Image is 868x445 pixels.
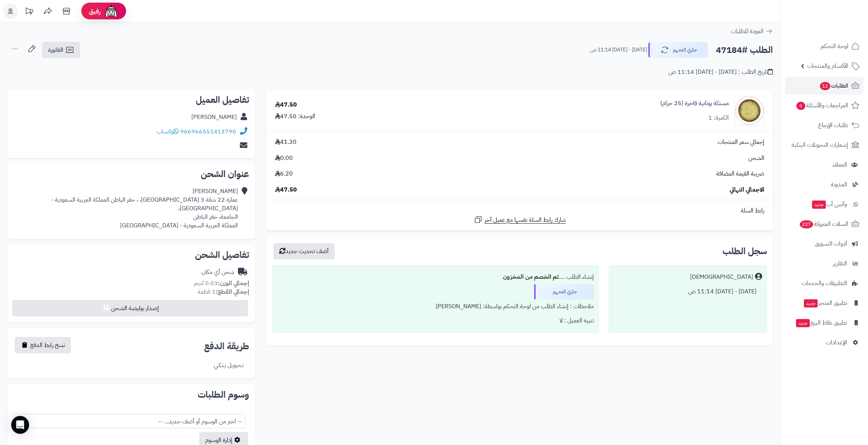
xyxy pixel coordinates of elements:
[820,82,831,91] span: 12
[204,342,249,351] h2: طريقة الدفع
[15,414,245,428] span: -- اختر من الوسوم أو أضف جديد... --
[690,273,753,281] div: [DEMOGRAPHIC_DATA]
[708,114,729,122] div: الكمية: 1
[804,299,818,307] span: جديد
[614,284,762,299] div: [DATE] - [DATE] 11:14 ص
[660,99,729,108] a: مستكة يونانية فاخرة (25 جرام)
[785,255,864,272] a: التقارير
[275,186,297,194] span: 47.50
[104,4,119,19] img: ai-face.png
[534,284,594,299] div: جاري التجهيز
[799,220,813,229] span: 227
[269,206,770,215] div: رابط السلة
[13,170,249,179] h2: عنوان الشحن
[30,341,65,350] span: نسخ رابط الدفع
[13,95,249,104] h2: تفاصيل العميل
[817,16,861,32] img: logo-2.png
[795,318,847,328] span: تطبيق نقاط البيع
[785,215,864,233] a: السلات المتروكة227
[194,279,249,288] small: 0.03 كجم
[13,250,249,259] h2: تفاصيل الشحن
[216,287,249,296] strong: إجمالي القطع:
[819,81,848,91] span: الطلبات
[503,272,559,281] b: تم الخصم من المخزون
[785,274,864,292] a: التطبيقات والخدمات
[15,414,245,429] span: -- اختر من الوسوم أو أضف جديد... --
[42,42,80,58] a: الفاتورة
[796,102,806,110] span: 6
[275,101,297,109] div: 47.50
[785,235,864,253] a: أدوات التسويق
[748,154,764,162] span: الشحن
[833,160,847,170] span: العملاء
[723,247,767,256] h3: سجل الطلب
[13,187,238,230] div: [PERSON_NAME] عمارة 22 شقة 3 [GEOGRAPHIC_DATA]، ، حفر الباطن المملكة العربية السعودية - [GEOGRAPH...
[485,216,566,224] span: شارك رابط السلة نفسها مع عميل آخر
[277,270,594,284] div: إنشاء الطلب ....
[730,186,764,194] span: الاجمالي النهائي
[812,201,826,209] span: جديد
[648,42,708,58] button: جاري التجهيز
[799,219,848,229] span: السلات المتروكة
[180,127,236,136] a: 966966551413790
[802,278,847,288] span: التطبيقات والخدمات
[807,61,848,71] span: الأقسام والمنتجات
[277,313,594,328] div: تنبيه العميل : لا
[11,416,29,434] div: Open Intercom Messenger
[796,100,848,111] span: المراجعات والأسئلة
[831,179,847,190] span: المدونة
[198,287,249,296] small: 1 قطعة
[718,138,764,146] span: إجمالي سعر المنتجات
[214,361,244,370] div: تـحـويـل بـنـكـي
[792,140,848,150] span: إشعارات التحويلات البنكية
[833,258,847,269] span: التقارير
[12,300,248,316] button: إصدار بوليصة الشحن
[590,46,647,54] small: [DATE] - [DATE] 11:14 ص
[735,96,764,126] img: 1693556992-Mastic,%20Greece%202-90x90.jpg
[785,116,864,134] a: طلبات الإرجاع
[785,294,864,312] a: تطبيق المتجرجديد
[474,215,566,224] a: شارك رابط السلة نفسها مع عميل آخر
[275,170,293,178] span: 6.20
[785,176,864,193] a: المدونة
[13,390,249,399] h2: وسوم الطلبات
[785,195,864,213] a: وآتس آبجديد
[668,68,773,76] div: تاريخ الطلب : [DATE] - [DATE] 11:14 ص
[716,42,773,58] h2: الطلب #47184
[89,7,101,16] span: رفيق
[218,279,249,288] strong: إجمالي الوزن:
[157,127,179,136] a: واتساب
[821,41,848,51] span: لوحة التحكم
[785,136,864,154] a: إشعارات التحويلات البنكية
[818,120,848,130] span: طلبات الإرجاع
[811,199,847,209] span: وآتس آب
[785,37,864,55] a: لوحة التحكم
[275,138,297,146] span: 41.30
[796,319,810,327] span: جديد
[275,112,315,121] div: الوحدة: 47.50
[731,27,764,36] span: العودة للطلبات
[826,337,847,348] span: الإعدادات
[785,334,864,351] a: الإعدادات
[191,113,237,121] div: [PERSON_NAME]
[20,4,38,20] a: تحديثات المنصة
[785,314,864,332] a: تطبيق نقاط البيعجديد
[201,268,234,277] div: شحن أي مكان
[48,45,63,54] span: الفاتورة
[785,97,864,114] a: المراجعات والأسئلة6
[716,170,764,178] span: ضريبة القيمة المضافة
[15,337,71,353] button: نسخ رابط الدفع
[273,243,335,259] button: أضف تحديث جديد
[803,298,847,308] span: تطبيق المتجر
[277,299,594,314] div: ملاحظات : إنشاء الطلب من لوحة التحكم بواسطة: [PERSON_NAME]
[785,77,864,95] a: الطلبات12
[275,154,293,162] span: 0.00
[785,156,864,174] a: العملاء
[731,27,773,36] a: العودة للطلبات
[815,239,847,249] span: أدوات التسويق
